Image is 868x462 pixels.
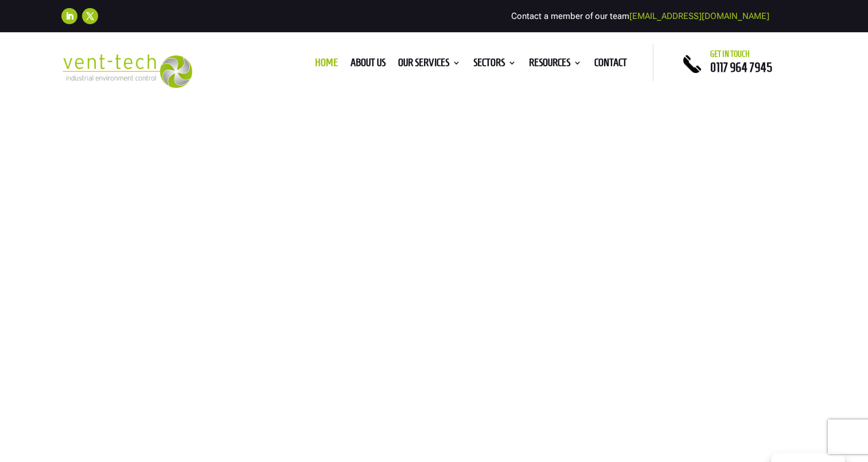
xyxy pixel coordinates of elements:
[594,59,627,71] a: Contact
[629,11,769,21] a: [EMAIL_ADDRESS][DOMAIN_NAME]
[710,49,750,59] span: Get in touch
[529,59,582,71] a: Resources
[398,59,461,71] a: Our Services
[61,54,193,88] img: 2023-09-27T08_35_16.549ZVENT-TECH---Clear-background
[315,59,338,71] a: Home
[82,8,98,24] a: Follow on X
[473,59,516,71] a: Sectors
[710,60,772,74] a: 0117 964 7945
[351,59,386,71] a: About us
[61,8,77,24] a: Follow on LinkedIn
[511,11,769,21] span: Contact a member of our team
